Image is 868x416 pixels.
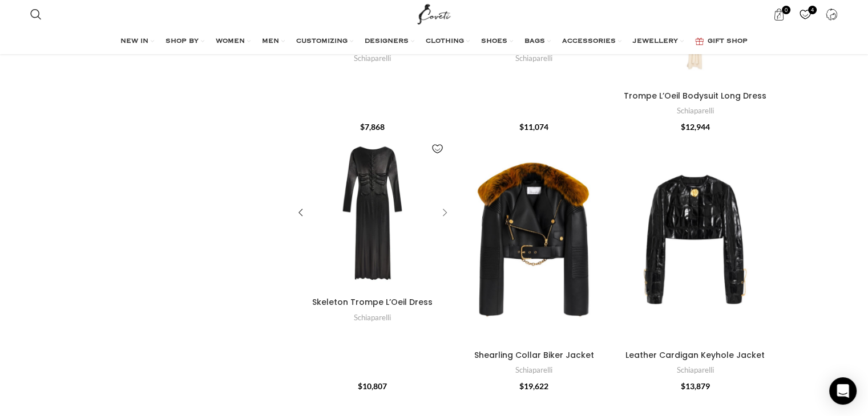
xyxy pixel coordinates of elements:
div: Main navigation [25,30,843,53]
span: CLOTHING [426,37,464,46]
a: WOMEN [216,30,251,53]
span: WOMEN [216,37,245,46]
bdi: 11,074 [519,122,548,132]
span: 0 [782,6,790,14]
div: My Wishlist [794,3,817,26]
a: Trompe L’Oeil Bodysuit Long Dress [624,90,766,101]
span: ACCESSORIES [562,37,616,46]
a: JEWELLERY [633,30,684,53]
span: $ [519,381,524,391]
a: SHOP BY [165,30,204,53]
div: Open Intercom Messenger [829,377,857,405]
a: Search [25,3,47,26]
span: BAGS [524,37,545,46]
span: MEN [262,37,279,46]
a: NEW IN [120,30,154,53]
a: Schiaparelli [354,312,391,323]
span: $ [519,122,524,132]
a: SHOES [481,30,513,53]
a: Leather Cardigan Keyhole Jacket [625,349,765,361]
img: GiftBag [695,38,704,45]
span: $ [360,122,365,132]
a: BAGS [524,30,551,53]
span: GIFT SHOP [708,37,748,46]
a: Schiaparelli [677,365,714,376]
span: $ [681,122,685,132]
span: SHOES [481,37,507,46]
span: SHOP BY [165,37,199,46]
bdi: 13,879 [681,381,710,391]
span: $ [681,381,685,391]
a: MEN [262,30,285,53]
a: Skeleton Trompe L’Oeil Dress [312,296,433,308]
a: DESIGNERS [365,30,414,53]
span: CUSTOMIZING [296,37,348,46]
a: Schiaparelli [515,53,552,64]
a: Skeleton Trompe L’Oeil Dress [294,134,452,292]
a: 0 [768,3,791,26]
a: Shearling Collar Biker Jacket [474,349,594,361]
span: 4 [808,6,817,14]
bdi: 12,944 [681,122,710,132]
a: Schiaparelli [677,105,714,116]
a: CLOTHING [426,30,470,53]
a: Shearling Collar Biker Jacket [455,134,613,345]
span: DESIGNERS [365,37,409,46]
bdi: 19,622 [519,381,548,391]
span: NEW IN [120,37,148,46]
a: Leather Cardigan Keyhole Jacket [616,134,774,345]
bdi: 10,807 [358,381,387,391]
a: 4 [794,3,817,26]
span: JEWELLERY [633,37,678,46]
a: GIFT SHOP [695,30,748,53]
a: Schiaparelli [515,365,552,376]
a: Schiaparelli [354,53,391,64]
a: CUSTOMIZING [296,30,353,53]
span: $ [358,381,362,391]
a: ACCESSORIES [562,30,621,53]
bdi: 7,868 [360,122,385,132]
a: Site logo [415,9,453,18]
